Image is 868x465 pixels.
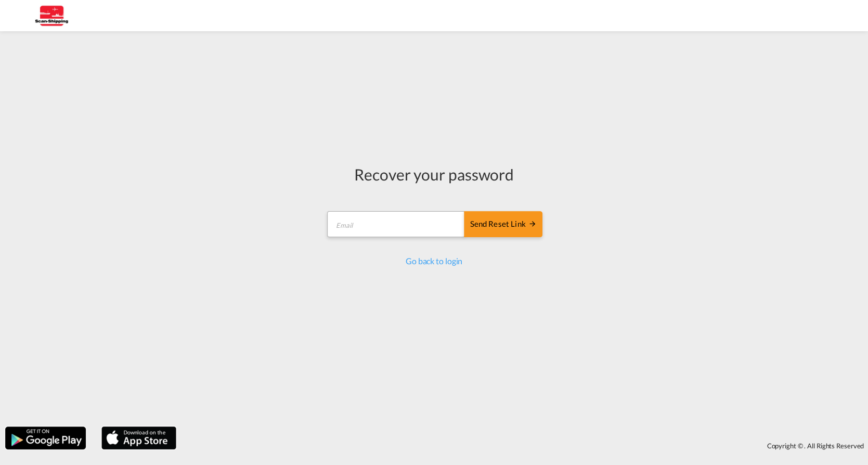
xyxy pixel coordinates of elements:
[470,218,536,230] div: Send reset link
[16,4,86,28] img: 123b615026f311ee80dabbd30bc9e10f.jpg
[406,256,462,266] a: Go back to login
[327,211,465,237] input: Email
[528,219,537,228] md-icon: icon-arrow-right
[464,211,542,237] button: SEND RESET LINK
[326,163,542,185] div: Recover your password
[100,425,177,450] img: apple.png
[4,425,87,450] img: google.png
[182,437,868,455] div: Copyright © . All Rights Reserved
